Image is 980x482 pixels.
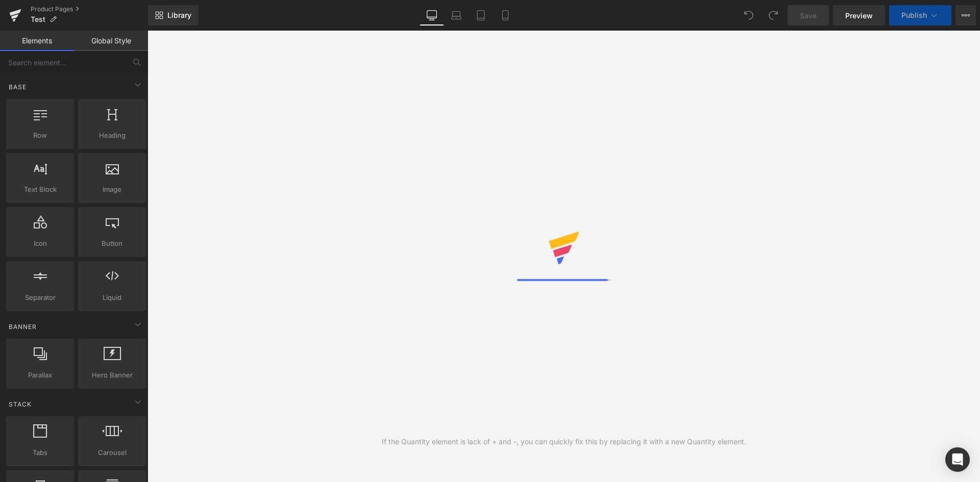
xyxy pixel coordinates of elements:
span: Text Block [9,184,71,195]
span: Save [800,10,817,21]
a: Tablet [469,5,493,26]
button: Redo [763,5,783,26]
button: Undo [739,5,759,26]
a: Desktop [420,5,444,26]
a: Mobile [493,5,518,26]
a: New Library [148,5,199,26]
a: Product Pages [31,5,148,13]
span: Preview [845,10,873,21]
button: Publish [889,5,951,26]
span: Library [167,11,191,20]
span: Liquid [81,292,143,303]
div: If the Quantity element is lack of + and -, you can quickly fix this by replacing it with a new Q... [382,436,746,447]
button: More [955,5,976,26]
span: Banner [8,322,38,332]
span: Hero Banner [81,370,143,380]
span: Test [31,15,45,23]
a: Global Style [74,31,148,51]
span: Icon [9,238,71,249]
span: Parallax [9,370,71,380]
a: Preview [833,5,885,26]
span: Image [81,184,143,195]
a: Laptop [444,5,469,26]
div: Open Intercom Messenger [945,447,970,472]
span: Separator [9,292,71,303]
span: Row [9,130,71,141]
span: Tabs [9,447,71,458]
span: Base [8,82,28,92]
span: Publish [901,11,927,19]
span: Heading [81,130,143,141]
span: Stack [8,399,33,409]
span: Carousel [81,447,143,458]
span: Button [81,238,143,249]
